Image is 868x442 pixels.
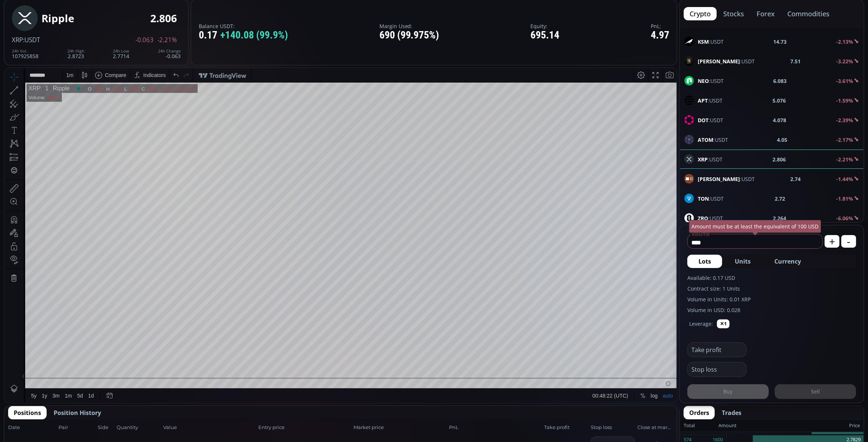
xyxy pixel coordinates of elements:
[687,306,856,314] label: Volume in USD: 0.028
[737,421,860,431] div: Price
[716,406,747,419] button: Trades
[379,23,439,29] label: Margin Used:
[591,424,635,431] span: Stop loss
[83,18,87,24] div: O
[698,214,723,222] span: :USDT
[687,274,856,282] label: Available: 0.17 USD
[684,7,717,20] button: crypto
[105,18,118,24] div: 2.806
[87,18,100,24] div: 2.806
[698,38,724,46] span: :USDT
[722,408,741,417] span: Trades
[120,18,123,24] div: L
[790,57,801,65] b: 7.51
[698,175,755,183] span: :USDT
[14,408,41,417] span: Positions
[687,295,856,303] label: Volume in Units: 0.01 XRP
[123,18,135,24] div: 2.806
[48,406,107,419] button: Position History
[698,257,711,266] span: Lots
[698,57,755,65] span: :USDT
[836,97,853,104] b: -1.59%
[773,214,786,222] b: 2.264
[100,4,122,10] div: Compare
[735,257,751,266] span: Units
[836,38,853,45] b: -2.13%
[698,97,708,104] b: APT
[633,321,644,335] div: Toggle Percentage
[220,30,288,41] span: +140.08 (99.9%)
[836,58,853,65] b: -3.22%
[717,7,750,20] button: stocks
[27,325,32,331] div: 5y
[84,325,90,331] div: 1d
[689,320,713,328] label: Leverage:
[44,17,65,24] div: Ripple
[646,325,653,331] div: log
[651,30,669,41] div: 4.97
[777,136,787,144] b: 4.05
[724,255,762,268] button: Units
[698,77,709,84] b: NEO
[98,424,114,431] span: Side
[102,18,105,24] div: H
[199,30,288,41] div: 0.17
[58,424,95,431] span: Pair
[687,255,722,268] button: Lots
[62,4,69,10] div: 1 m
[530,23,559,29] label: Equity:
[836,77,853,84] b: -3.61%
[644,321,656,335] div: Toggle Log Scale
[684,406,715,419] button: Orders
[17,303,20,313] div: Hide Drawings Toolbar
[698,117,708,124] b: DOT
[588,325,624,331] span: 00:48:22 (UTC)
[836,195,853,202] b: -1.81%
[73,325,79,331] div: 5d
[155,18,191,24] div: −0.000 (−0.01%)
[157,37,177,43] span: -2.21%
[586,321,626,335] button: 00:48:22 (UTC)
[656,321,671,335] div: Toggle Auto Scale
[99,321,111,335] div: Go to
[774,257,801,266] span: Currency
[763,255,812,268] button: Currency
[836,175,853,183] b: -1.44%
[544,424,589,431] span: Take profit
[12,49,38,53] div: 24h Vol.
[67,49,84,59] div: 2.8723
[449,424,542,431] span: PnL
[698,195,724,202] span: :USDT
[8,424,56,431] span: Date
[158,49,181,53] div: 24h Change
[163,424,256,431] span: Value
[150,13,177,24] div: 2.806
[698,195,709,202] b: TON
[698,97,723,104] span: :USDT
[698,38,709,45] b: KSM
[651,23,669,29] label: PnL:
[67,49,84,53] div: 24h High
[41,13,74,24] div: Ripple
[37,325,43,331] div: 1y
[137,18,141,24] div: C
[689,408,709,417] span: Orders
[113,49,129,59] div: 2.7714
[698,215,708,222] b: ZRO
[836,117,853,124] b: -2.39%
[354,424,447,431] span: Market price
[258,424,351,431] span: Entry price
[141,18,153,24] div: 2.806
[530,30,559,41] div: 695.14
[12,49,38,59] div: 107925858
[199,23,288,29] label: Balance USDT:
[698,116,723,124] span: :USDT
[158,49,181,59] div: -0.063
[117,424,161,431] span: Quantity
[717,319,730,328] button: ✕1
[841,235,856,248] button: -
[689,220,821,233] div: Amount must be at least the equivalent of 100 USD
[698,136,728,144] span: :USDT
[24,17,36,24] div: XRP
[7,99,13,106] div: 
